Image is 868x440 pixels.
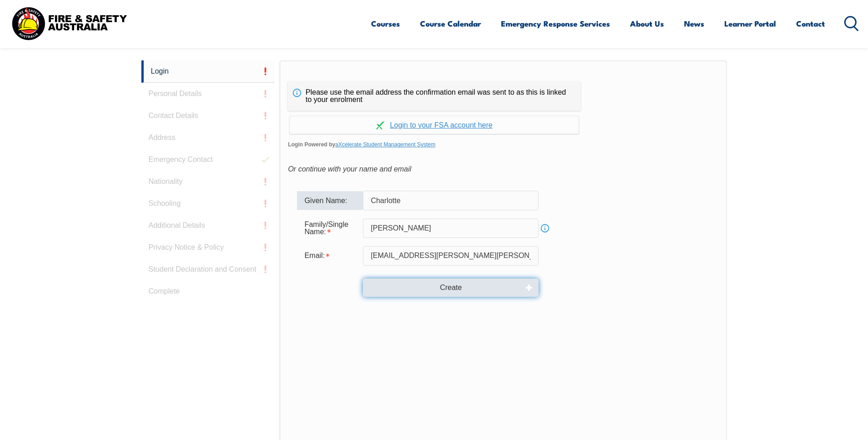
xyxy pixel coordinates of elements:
button: Create [363,279,539,297]
a: aXcelerate Student Management System [335,141,436,148]
a: Course Calendar [420,11,481,36]
a: Login [141,60,275,83]
span: Login Powered by [288,138,718,151]
div: Given Name: [297,191,363,209]
div: Family/Single Name is required. [297,216,363,241]
a: About Us [630,11,664,36]
a: Emergency Response Services [501,11,610,36]
a: Contact [796,11,825,36]
div: Please use the email address the confirmation email was sent to as this is linked to your enrolment [288,81,581,111]
div: Email is required. [297,247,363,264]
img: Log in withaxcelerate [376,121,384,129]
a: Info [539,222,551,235]
a: Courses [371,11,400,36]
a: Learner Portal [724,11,776,36]
a: News [684,11,704,36]
div: Or continue with your name and email [288,162,718,176]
